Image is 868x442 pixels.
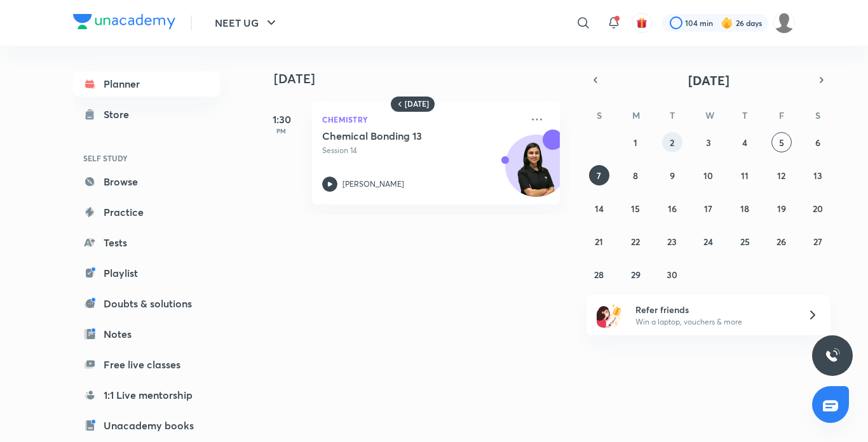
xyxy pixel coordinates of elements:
a: Browse [73,169,220,194]
button: September 11, 2025 [735,165,755,185]
a: Doubts & solutions [73,291,220,316]
img: Barsha Singh [773,12,795,34]
abbr: September 18, 2025 [740,203,749,215]
abbr: Saturday [815,109,820,121]
button: avatar [632,13,652,33]
button: September 26, 2025 [771,231,792,251]
abbr: September 24, 2025 [703,236,713,248]
abbr: September 19, 2025 [777,203,786,215]
a: Unacademy books [73,413,220,438]
abbr: September 13, 2025 [813,170,822,182]
button: September 2, 2025 [662,132,682,152]
button: September 23, 2025 [662,231,682,251]
p: [PERSON_NAME] [342,178,404,190]
abbr: September 8, 2025 [633,170,638,182]
abbr: September 5, 2025 [779,137,784,149]
abbr: September 12, 2025 [777,170,785,182]
abbr: September 21, 2025 [595,236,603,248]
h6: Refer friends [635,303,792,316]
img: avatar [636,17,648,29]
abbr: September 11, 2025 [741,170,749,182]
button: September 21, 2025 [589,231,609,251]
button: September 28, 2025 [589,264,609,285]
button: September 5, 2025 [771,132,792,152]
abbr: September 30, 2025 [667,269,677,281]
button: September 29, 2025 [625,264,646,285]
img: Avatar [506,142,567,203]
p: Win a laptop, vouchers & more [635,316,792,328]
abbr: September 7, 2025 [597,170,601,182]
img: streak [721,17,733,29]
h4: [DATE] [274,71,573,86]
a: Notes [73,321,220,347]
a: Free live classes [73,352,220,377]
abbr: September 3, 2025 [706,137,711,149]
button: NEET UG [207,10,287,36]
p: Chemistry [322,112,522,127]
abbr: September 9, 2025 [670,170,675,182]
button: September 25, 2025 [735,231,755,251]
button: September 30, 2025 [662,264,682,285]
button: September 12, 2025 [771,165,792,185]
button: September 24, 2025 [698,231,719,251]
h5: 1:30 [256,112,307,127]
img: referral [597,302,622,328]
button: September 4, 2025 [735,132,755,152]
abbr: September 6, 2025 [815,137,820,149]
img: ttu [825,348,840,363]
abbr: Tuesday [670,109,675,121]
abbr: September 16, 2025 [668,203,677,215]
button: [DATE] [604,71,813,89]
a: Playlist [73,260,220,286]
abbr: September 17, 2025 [704,203,712,215]
img: Company Logo [73,14,175,29]
abbr: Sunday [597,109,602,121]
a: Planner [73,71,220,97]
p: Session 14 [322,145,522,156]
abbr: Monday [632,109,640,121]
button: September 16, 2025 [662,198,682,218]
abbr: Friday [779,109,784,121]
abbr: September 28, 2025 [594,269,604,281]
button: September 6, 2025 [808,132,828,152]
span: [DATE] [688,72,729,89]
abbr: September 27, 2025 [813,236,822,248]
button: September 19, 2025 [771,198,792,218]
abbr: September 23, 2025 [667,236,677,248]
abbr: September 1, 2025 [634,137,637,149]
abbr: Wednesday [705,109,714,121]
button: September 8, 2025 [625,165,646,185]
abbr: September 22, 2025 [631,236,640,248]
a: Practice [73,199,220,225]
button: September 7, 2025 [589,165,609,185]
button: September 9, 2025 [662,165,682,185]
h5: Chemical Bonding 13 [322,130,480,142]
button: September 15, 2025 [625,198,646,218]
abbr: September 25, 2025 [740,236,750,248]
button: September 27, 2025 [808,231,828,251]
abbr: September 20, 2025 [813,203,823,215]
a: Company Logo [73,14,175,32]
a: Tests [73,230,220,255]
abbr: Thursday [742,109,747,121]
a: 1:1 Live mentorship [73,382,220,408]
abbr: September 15, 2025 [631,203,640,215]
abbr: September 29, 2025 [631,269,641,281]
button: September 22, 2025 [625,231,646,251]
abbr: September 4, 2025 [742,137,747,149]
abbr: September 26, 2025 [776,236,786,248]
abbr: September 10, 2025 [703,170,713,182]
button: September 17, 2025 [698,198,719,218]
button: September 10, 2025 [698,165,719,185]
abbr: September 2, 2025 [670,137,674,149]
button: September 3, 2025 [698,132,719,152]
button: September 18, 2025 [735,198,755,218]
div: Store [104,107,137,122]
button: September 13, 2025 [808,165,828,185]
p: PM [256,127,307,135]
abbr: September 14, 2025 [595,203,604,215]
button: September 20, 2025 [808,198,828,218]
h6: SELF STUDY [73,147,220,169]
button: September 1, 2025 [625,132,646,152]
button: September 14, 2025 [589,198,609,218]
